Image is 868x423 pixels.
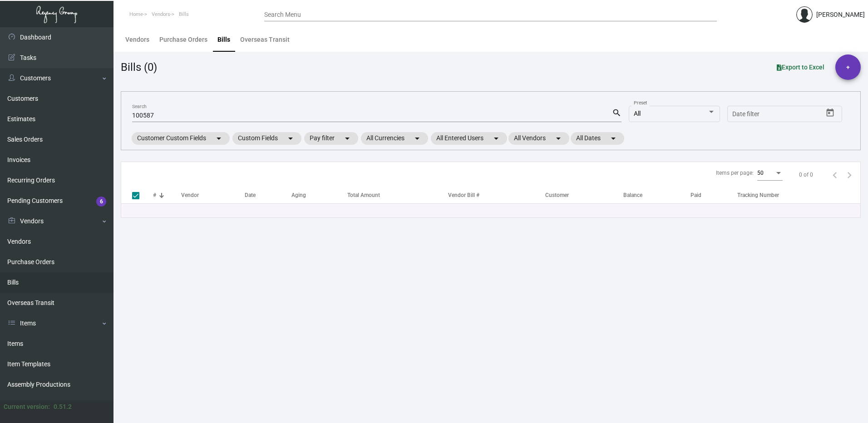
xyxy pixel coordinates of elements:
[291,191,347,199] div: Aging
[240,35,290,44] div: Overseas Transit
[153,191,181,199] div: #
[132,132,230,145] mat-chip: Customer Custom Fields
[232,132,301,145] mat-chip: Custom Fields
[152,11,170,17] span: Vendors
[125,35,149,44] div: Vendors
[828,167,842,182] button: Previous page
[347,191,380,199] div: Total Amount
[121,59,157,75] div: Bills (0)
[737,191,779,199] div: Tracking Number
[4,402,50,412] div: Current version:
[54,402,72,412] div: 0.51.2
[835,54,861,80] button: +
[342,133,353,144] mat-icon: arrow_drop_down
[757,170,764,176] span: 50
[153,191,156,199] div: #
[129,11,143,17] span: Home
[716,169,754,177] div: Items per page:
[842,167,857,182] button: Next page
[769,59,832,75] button: Export to Excel
[285,133,296,144] mat-icon: arrow_drop_down
[217,35,230,44] div: Bills
[768,111,812,118] input: End date
[181,191,199,199] div: Vendor
[846,54,850,80] span: +
[508,132,569,145] mat-chip: All Vendors
[634,110,641,117] span: All
[623,191,642,199] div: Balance
[291,191,306,199] div: Aging
[347,191,448,199] div: Total Amount
[732,111,760,118] input: Start date
[245,191,256,199] div: Date
[690,191,737,199] div: Paid
[777,64,824,71] span: Export to Excel
[431,132,507,145] mat-chip: All Entered Users
[612,108,621,118] mat-icon: search
[553,133,564,144] mat-icon: arrow_drop_down
[245,191,291,199] div: Date
[491,133,502,144] mat-icon: arrow_drop_down
[757,170,783,177] mat-select: Items per page:
[796,6,813,23] img: admin@bootstrapmaster.com
[448,191,479,199] div: Vendor Bill #
[823,106,838,120] button: Open calendar
[690,191,701,199] div: Paid
[361,132,428,145] mat-chip: All Currencies
[737,191,860,199] div: Tracking Number
[608,133,619,144] mat-icon: arrow_drop_down
[179,11,189,17] span: Bills
[181,191,245,199] div: Vendor
[545,191,623,199] div: Customer
[412,133,423,144] mat-icon: arrow_drop_down
[213,133,224,144] mat-icon: arrow_drop_down
[623,191,690,199] div: Balance
[799,171,813,179] div: 0 of 0
[571,132,624,145] mat-chip: All Dates
[545,191,569,199] div: Customer
[304,132,358,145] mat-chip: Pay filter
[159,35,207,44] div: Purchase Orders
[448,191,545,199] div: Vendor Bill #
[816,10,865,20] div: [PERSON_NAME]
